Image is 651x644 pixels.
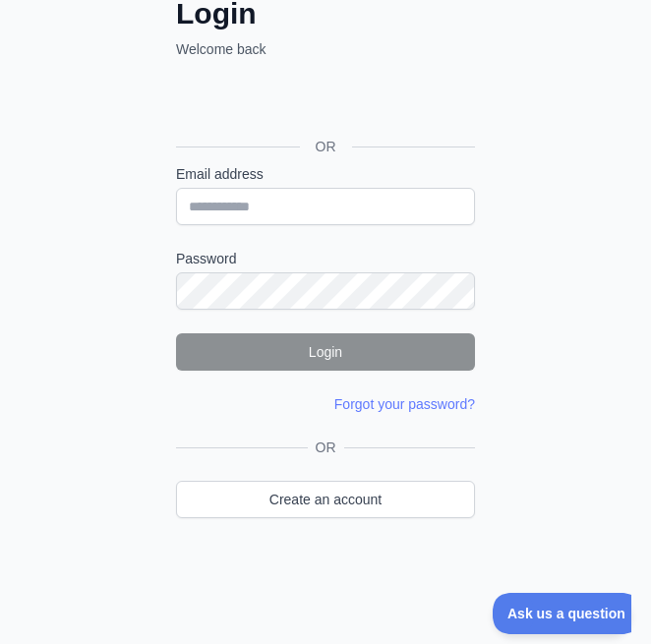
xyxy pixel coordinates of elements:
a: Create an account [176,481,475,518]
iframe: Toggle Customer Support [493,593,631,634]
label: Password [176,249,475,268]
a: Forgot your password? [334,396,475,412]
span: OR [300,137,352,156]
p: Welcome back [176,39,475,59]
button: Login [176,333,475,371]
iframe: زر تسجيل الدخول باستخدام حساب Google [166,81,481,124]
label: Email address [176,164,475,184]
span: OR [308,438,344,457]
div: تسجيل الدخول باستخدام حساب Google (يفتح الرابط في علامة تبويب جديدة) [176,81,471,124]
